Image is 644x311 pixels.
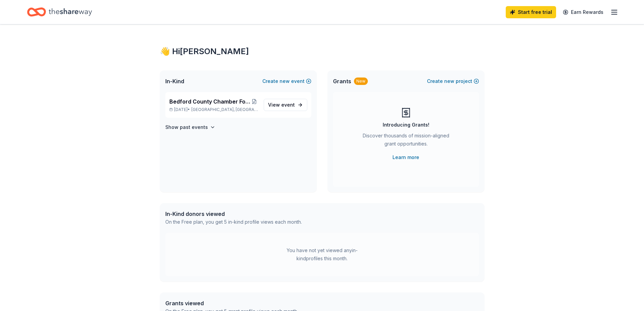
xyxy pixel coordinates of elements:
a: View event [264,99,307,111]
div: You have not yet viewed any in-kind profiles this month. [280,246,364,263]
div: Grants viewed [165,299,298,307]
h4: Show past events [165,123,208,131]
span: View [268,101,295,109]
a: Earn Rewards [559,6,607,18]
div: New [354,77,368,85]
div: 👋 Hi [PERSON_NAME] [160,46,484,57]
div: On the Free plan, you get 5 in-kind profile views each month. [165,218,302,226]
p: [DATE] • [169,107,258,112]
span: Bedford County Chamber Foundation Silent Auction [169,97,251,106]
a: Home [27,4,92,20]
div: Introducing Grants! [383,121,429,129]
span: event [281,102,295,108]
a: Learn more [392,153,419,161]
button: Createnewproject [427,77,479,85]
span: new [444,77,454,85]
button: Createnewevent [262,77,311,85]
button: Show past events [165,123,215,131]
span: new [280,77,290,85]
span: In-Kind [165,77,184,85]
span: Grants [333,77,351,85]
span: [GEOGRAPHIC_DATA], [GEOGRAPHIC_DATA] [191,107,258,112]
div: Discover thousands of mission-aligned grant opportunities. [360,132,452,151]
a: Start free trial [506,6,556,18]
div: In-Kind donors viewed [165,210,302,218]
